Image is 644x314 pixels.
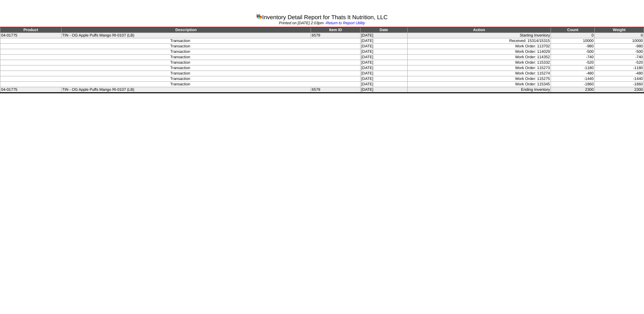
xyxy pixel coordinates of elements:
[360,76,407,82] td: [DATE]
[594,49,644,55] td: -500
[360,38,407,44] td: [DATE]
[326,21,365,25] a: Return to Report Utility
[594,55,644,60] td: -740
[360,27,407,33] td: Date
[0,60,361,65] td: Transaction
[551,82,595,87] td: -1860
[61,27,311,33] td: Description
[0,27,62,33] td: Product
[594,87,644,93] td: 2300
[551,76,595,82] td: -1440
[0,49,361,55] td: Transaction
[551,87,595,93] td: 2300
[594,60,644,65] td: -520
[407,55,551,60] td: Work Order: 114352
[61,33,311,38] td: TIN - OG Apple Puffs Mango RI-0107 (LB)
[360,33,407,38] td: [DATE]
[594,71,644,76] td: -480
[0,76,361,82] td: Transaction
[407,82,551,87] td: Work Order: 115345
[551,49,595,55] td: -500
[360,49,407,55] td: [DATE]
[594,33,644,38] td: 0
[0,71,361,76] td: Transaction
[551,38,595,44] td: 10000
[551,60,595,65] td: -520
[551,55,595,60] td: -740
[0,55,361,60] td: Transaction
[0,65,361,71] td: Transaction
[594,65,644,71] td: -1180
[407,65,551,71] td: Work Order: 115273
[594,44,644,49] td: -980
[360,44,407,49] td: [DATE]
[0,82,361,87] td: Transaction
[551,33,595,38] td: 0
[551,27,595,33] td: Count
[407,44,551,49] td: Work Order: 113702
[0,38,361,44] td: Transaction
[256,13,262,19] img: graph.gif
[594,76,644,82] td: -1440
[407,71,551,76] td: Work Order: 115274
[311,27,361,33] td: Item ID
[594,38,644,44] td: 10000
[407,27,551,33] td: Action
[594,27,644,33] td: Weight
[360,87,407,93] td: [DATE]
[407,49,551,55] td: Work Order: 114029
[407,33,551,38] td: Starting Inventory
[551,71,595,76] td: -480
[407,38,551,44] td: Received: 15314/15315
[0,33,62,38] td: 04-01775
[407,87,551,93] td: Ending Inventory
[360,60,407,65] td: [DATE]
[360,55,407,60] td: [DATE]
[360,65,407,71] td: [DATE]
[594,82,644,87] td: -1860
[61,87,311,93] td: TIN - OG Apple Puffs Mango RI-0107 (LB)
[360,82,407,87] td: [DATE]
[407,60,551,65] td: Work Order: 115332
[551,65,595,71] td: -1180
[311,87,361,93] td: 6579
[0,87,62,93] td: 04-01775
[407,76,551,82] td: Work Order: 115275
[311,33,361,38] td: 6579
[0,44,361,49] td: Transaction
[360,71,407,76] td: [DATE]
[551,44,595,49] td: -980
